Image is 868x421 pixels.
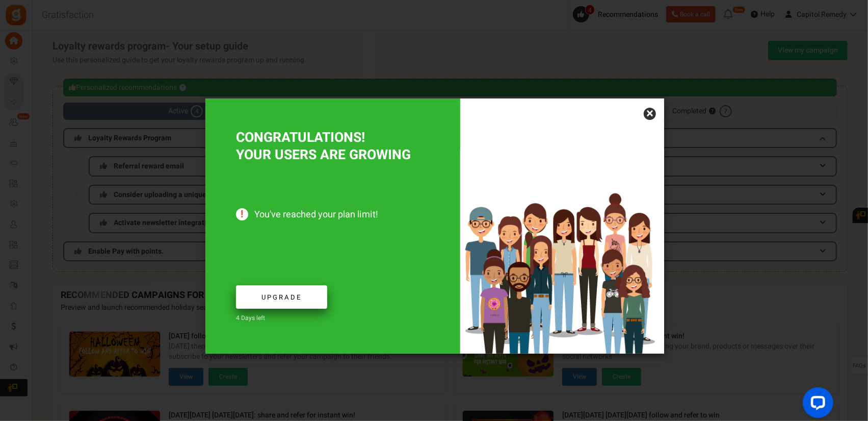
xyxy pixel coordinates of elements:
a: × [644,108,656,120]
img: Increased users [460,150,664,354]
span: CONGRATULATIONS! YOUR USERS ARE GROWING [236,128,411,165]
span: 4 Days left [236,313,265,323]
span: Upgrade [261,292,302,302]
span: You've reached your plan limit! [236,209,430,220]
a: Upgrade [236,285,327,309]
